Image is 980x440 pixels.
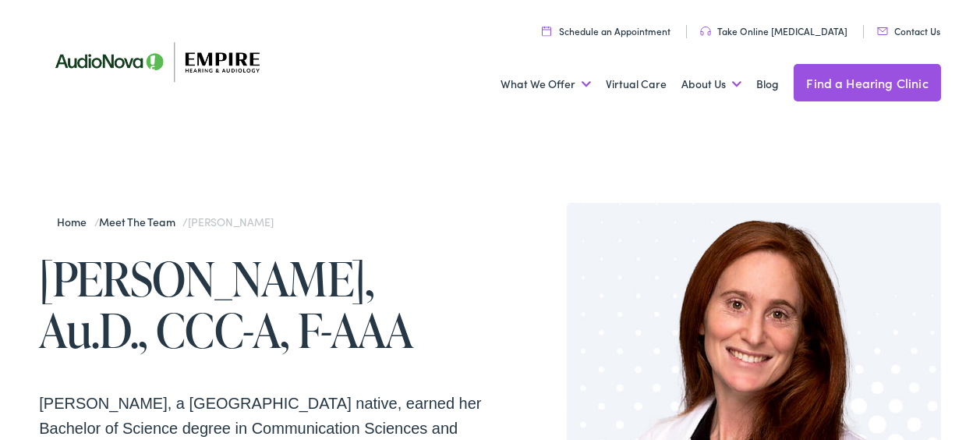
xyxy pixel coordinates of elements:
h1: [PERSON_NAME], Au.D., CCC-A, F-AAA [39,253,490,356]
a: Virtual Care [606,55,667,113]
a: What We Offer [501,55,591,113]
span: [PERSON_NAME] [188,214,273,229]
a: Contact Us [877,24,940,37]
a: About Us [681,55,741,113]
img: utility icon [877,27,888,35]
img: utility icon [700,27,711,36]
a: Meet the Team [99,214,182,229]
a: Home [57,214,94,229]
span: / / [57,214,273,229]
a: Blog [756,55,779,113]
img: utility icon [542,26,551,36]
a: Find a Hearing Clinic [794,64,940,101]
a: Take Online [MEDICAL_DATA] [700,24,847,37]
a: Schedule an Appointment [542,24,670,37]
